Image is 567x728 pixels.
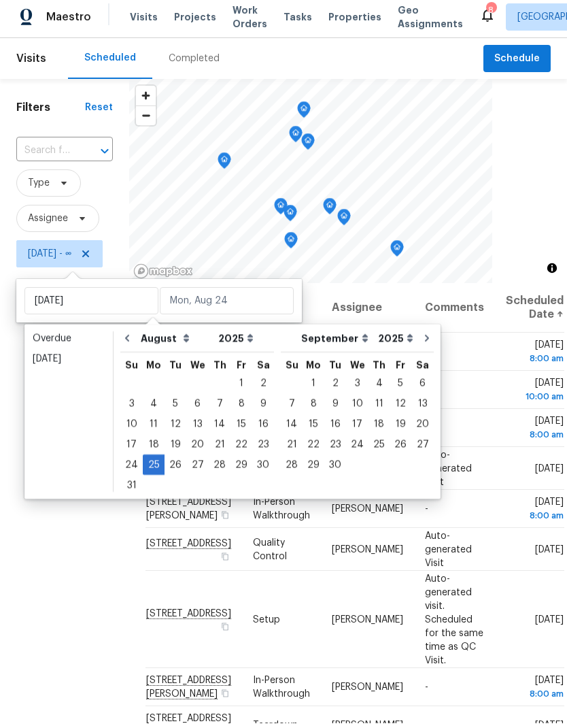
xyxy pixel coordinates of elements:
[303,440,324,459] div: 22
[130,15,158,29] span: Visits
[321,288,414,337] th: Assignee
[324,378,346,397] div: 2
[301,138,315,159] div: Map marker
[143,418,165,439] div: Mon Aug 11 2025
[368,419,390,438] div: 18
[143,460,165,479] div: 25
[303,398,324,418] div: Mon Sep 08 2025
[186,398,209,418] div: Wed Aug 06 2025
[411,419,434,438] div: 20
[120,440,143,459] div: 17
[28,181,50,195] span: Type
[28,216,68,230] span: Assignee
[411,439,434,459] div: Sat Sep 27 2025
[350,365,365,374] abbr: Wednesday
[390,419,411,438] div: 19
[346,398,368,418] div: Wed Sep 10 2025
[483,50,551,78] button: Schedule
[186,460,209,479] div: 27
[281,399,303,418] div: 7
[281,459,303,480] div: Sun Sep 28 2025
[303,378,324,397] div: 1
[411,418,434,439] div: Sat Sep 20 2025
[252,398,274,418] div: Sat Aug 09 2025
[425,535,472,572] span: Auto-generated Visit
[252,439,274,459] div: Sat Aug 23 2025
[146,365,161,374] abbr: Monday
[186,418,209,439] div: Wed Aug 13 2025
[324,419,346,438] div: 16
[165,399,186,418] div: 5
[506,383,564,408] span: [DATE]
[252,399,274,418] div: 9
[257,365,270,374] abbr: Saturday
[283,210,297,231] div: Map marker
[506,357,564,370] div: 8:00 am
[165,459,186,480] div: Tue Aug 26 2025
[252,440,274,459] div: 23
[368,439,390,459] div: Thu Sep 25 2025
[425,509,428,518] span: -
[332,619,403,629] span: [PERSON_NAME]
[495,288,564,337] th: Scheduled Date ↑
[324,378,346,398] div: Tue Sep 02 2025
[133,268,193,284] a: Mapbox homepage
[390,398,411,418] div: Fri Sep 12 2025
[303,459,324,480] div: Mon Sep 29 2025
[186,399,209,418] div: 6
[368,399,390,418] div: 11
[209,398,230,418] div: Thu Aug 07 2025
[544,265,560,281] button: Toggle attribution
[219,625,231,637] button: Copy Address
[274,203,288,224] div: Map marker
[230,440,252,459] div: 22
[289,131,303,152] div: Map marker
[346,378,368,397] div: 3
[324,418,346,439] div: Tue Sep 16 2025
[281,419,303,438] div: 14
[165,398,186,418] div: Tue Aug 05 2025
[303,378,324,398] div: Mon Sep 01 2025
[253,542,287,565] span: Quality Control
[506,502,564,527] span: [DATE]
[535,619,564,629] span: [DATE]
[281,460,303,479] div: 28
[411,398,434,418] div: Sat Sep 13 2025
[506,514,564,527] div: 8:00 am
[219,555,231,567] button: Copy Address
[284,237,298,258] div: Map marker
[297,106,311,127] div: Map marker
[186,419,209,438] div: 13
[143,419,165,438] div: 11
[506,692,564,706] div: 8:00 am
[303,460,324,479] div: 29
[137,333,215,353] select: Month
[209,439,230,459] div: Thu Aug 21 2025
[328,15,381,29] span: Properties
[411,378,434,398] div: Sat Sep 06 2025
[253,502,310,525] span: In-Person Walkthrough
[28,252,71,265] span: [DATE] - ∞
[324,399,346,418] div: 9
[494,55,540,72] span: Schedule
[390,418,411,439] div: Fri Sep 19 2025
[117,329,137,357] button: Go to previous month
[281,418,303,439] div: Sun Sep 14 2025
[506,421,564,446] span: [DATE]
[169,56,220,70] div: Completed
[230,418,252,439] div: Fri Aug 15 2025
[33,336,105,350] div: Overdue
[230,460,252,479] div: 29
[306,365,321,374] abbr: Monday
[548,265,556,280] span: Toggle attribution
[219,692,231,704] button: Copy Address
[233,8,267,35] span: Work Orders
[16,145,75,166] input: Search for an address...
[136,90,156,110] button: Zoom in
[390,378,411,398] div: Fri Sep 05 2025
[281,440,303,459] div: 21
[346,440,368,459] div: 24
[281,439,303,459] div: Sun Sep 21 2025
[324,398,346,418] div: Tue Sep 09 2025
[425,454,472,491] span: Auto-generated Visit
